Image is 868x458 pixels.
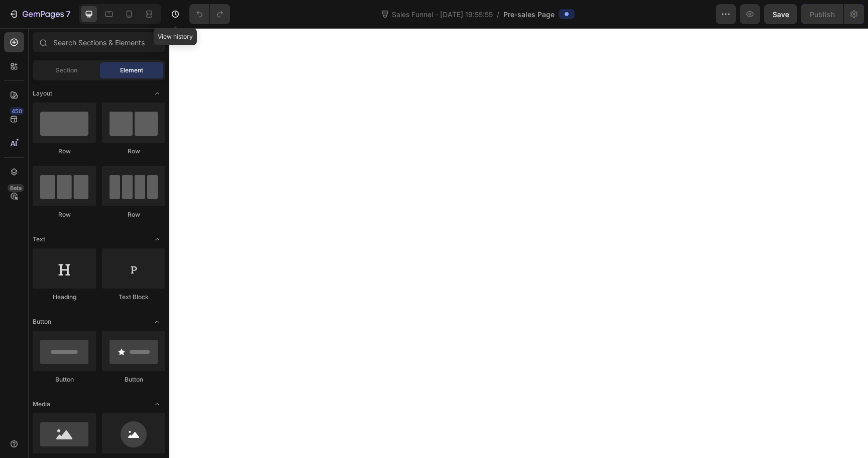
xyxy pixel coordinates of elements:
[149,85,165,102] span: Toggle open
[390,9,495,20] span: Sales Funnel - [DATE] 19:55:55
[56,66,77,75] span: Section
[764,4,797,24] button: Save
[33,293,96,302] div: Heading
[33,235,45,244] span: Text
[169,28,868,458] iframe: Design area
[497,9,499,20] span: /
[120,66,143,75] span: Element
[4,4,75,24] button: 7
[33,400,50,409] span: Media
[801,4,843,24] button: Publish
[149,396,165,412] span: Toggle open
[810,9,835,20] div: Publish
[33,147,96,156] div: Row
[10,107,24,115] div: 450
[102,375,165,384] div: Button
[8,184,24,192] div: Beta
[66,8,70,20] p: 7
[33,89,52,98] span: Layout
[33,210,96,219] div: Row
[102,293,165,302] div: Text Block
[33,375,96,384] div: Button
[149,231,165,247] span: Toggle open
[149,314,165,330] span: Toggle open
[33,317,51,326] span: Button
[773,10,789,19] span: Save
[33,32,165,52] input: Search Sections & Elements
[189,4,230,24] div: Undo/Redo
[503,9,555,20] span: Pre-sales Page
[102,210,165,219] div: Row
[102,147,165,156] div: Row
